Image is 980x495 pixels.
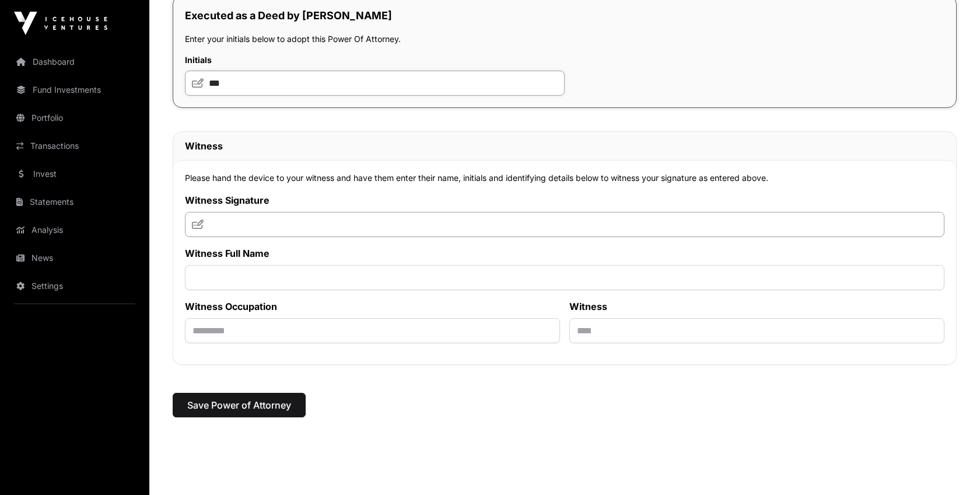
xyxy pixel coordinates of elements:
label: Initials [185,54,565,66]
a: Analysis [9,217,140,243]
a: Statements [9,189,140,215]
span: Save Power of Attorney [187,398,291,412]
h2: Executed as a Deed by [PERSON_NAME] [185,8,944,24]
a: Fund Investments [9,77,140,103]
a: Portfolio [9,105,140,131]
h2: Witness [185,139,944,153]
label: Witness Occupation [185,299,560,313]
p: Please hand the device to your witness and have them enter their name, initials and identifying d... [185,172,944,184]
label: Witness [569,299,944,313]
a: Invest [9,161,140,187]
a: Transactions [9,133,140,159]
p: Enter your initials below to adopt this Power Of Attorney. [185,33,944,45]
a: Settings [9,273,140,299]
img: Icehouse Ventures Logo [14,12,107,35]
a: News [9,245,140,271]
button: Save Power of Attorney [173,393,306,417]
label: Witness Full Name [185,246,944,260]
iframe: Chat Widget [922,439,980,495]
label: Witness Signature [185,193,944,207]
a: Dashboard [9,49,140,75]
